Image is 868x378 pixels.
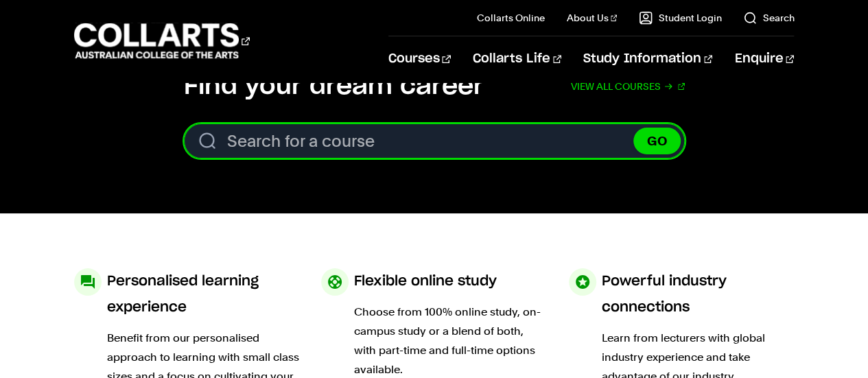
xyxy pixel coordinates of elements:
a: Collarts Life [473,36,561,82]
h3: Flexible online study [354,268,497,294]
input: Search for a course [184,123,685,158]
a: Search [743,11,794,25]
a: Courses [388,36,451,82]
h3: Personalised learning experience [107,268,300,320]
a: View all courses [571,71,685,102]
a: Collarts Online [477,11,545,25]
a: Enquire [734,36,794,82]
a: Study Information [583,36,712,82]
a: About Us [567,11,618,25]
button: GO [633,128,681,154]
a: Student Login [639,11,721,25]
h3: Powerful industry connections [602,268,795,320]
form: Search [184,123,685,158]
div: Go to homepage [74,21,250,60]
h2: Find your dream career [184,71,484,102]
